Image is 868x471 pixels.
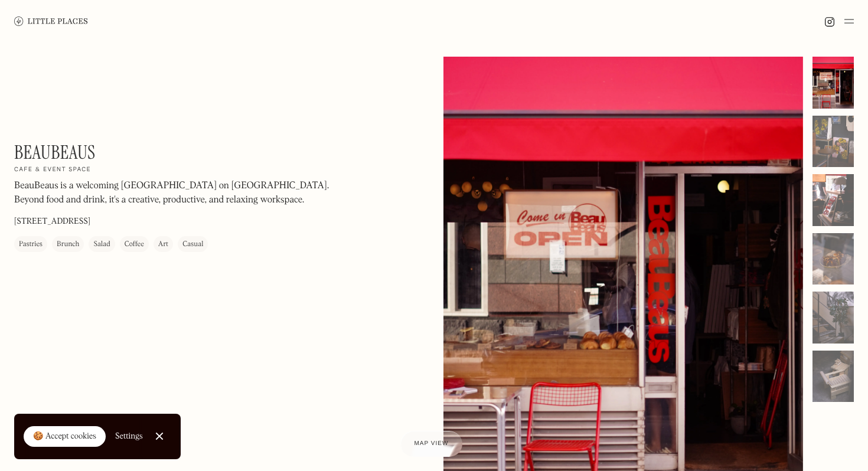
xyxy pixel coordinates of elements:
[125,239,144,251] div: Coffee
[14,216,90,228] p: [STREET_ADDRESS]
[19,239,43,251] div: Pastries
[14,166,91,175] h2: Cafe & event space
[14,141,96,163] h1: BeauBeaus
[93,239,110,251] div: Salad
[158,239,168,251] div: Art
[400,431,463,457] a: Map view
[182,239,203,251] div: Casual
[57,239,79,251] div: Brunch
[115,432,143,440] div: Settings
[14,179,333,208] p: BeauBeaus is a welcoming [GEOGRAPHIC_DATA] on [GEOGRAPHIC_DATA]. Beyond food and drink, it's a cr...
[115,423,143,450] a: Settings
[33,431,96,443] div: 🍪 Accept cookies
[24,426,106,447] a: 🍪 Accept cookies
[148,424,171,448] a: Close Cookie Popup
[415,440,449,447] span: Map view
